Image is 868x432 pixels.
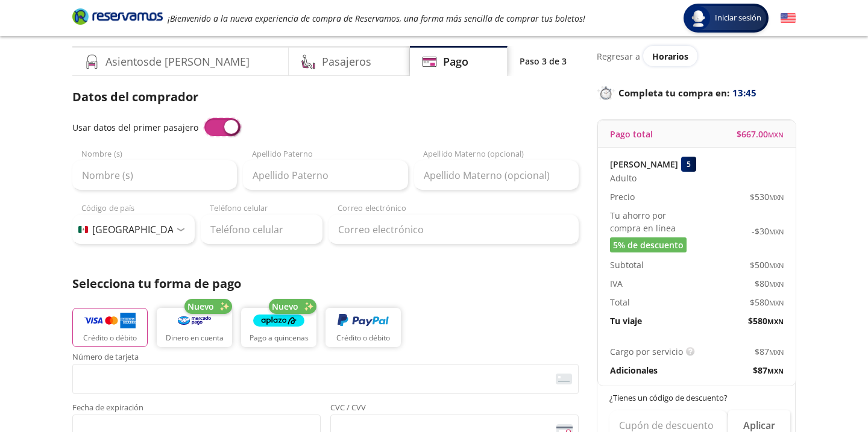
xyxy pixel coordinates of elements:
input: Teléfono celular [201,214,323,245]
span: CVC / CVV [330,404,579,415]
input: Correo electrónico [329,214,579,245]
input: Apellido Paterno [243,160,407,190]
p: Crédito o débito [336,333,390,343]
i: Brand Logo [72,7,163,25]
em: ¡Bienvenido a la nueva experiencia de compra de Reservamos, una forma más sencilla de comprar tus... [168,13,585,24]
input: Apellido Materno (opcional) [414,160,579,190]
span: Nuevo [272,300,298,313]
div: Regresar a ver horarios [597,46,796,66]
p: Precio [610,190,635,203]
small: MXN [769,227,784,236]
button: Crédito o débito [72,308,148,347]
button: Crédito o débito [325,308,401,347]
p: Total [610,296,630,308]
span: -$ 30 [752,225,784,237]
p: Dinero en cuenta [166,333,224,343]
span: $ 580 [750,296,784,308]
p: Cargo por servicio [610,345,683,358]
button: Pago a quincenas [241,308,316,347]
span: 5% de descuento [613,239,684,251]
p: [PERSON_NAME] [610,158,678,171]
small: MXN [767,317,784,326]
span: Horarios [652,51,688,62]
p: Selecciona tu forma de pago [72,275,579,293]
button: Dinero en cuenta [157,308,232,347]
small: MXN [769,193,784,202]
p: Tu ahorro por compra en línea [610,209,697,234]
iframe: Iframe del número de tarjeta asegurada [78,368,573,390]
span: Nuevo [187,300,214,313]
span: $ 530 [750,190,784,203]
span: $ 87 [753,364,784,377]
span: Iniciar sesión [710,12,766,24]
h4: Asientos de [PERSON_NAME] [105,54,250,70]
p: Adicionales [610,364,658,377]
p: Regresar a [597,50,640,63]
span: $ 580 [748,315,784,327]
p: ¿Tienes un código de descuento? [609,392,784,404]
span: Fecha de expiración [72,404,321,415]
img: card [556,374,572,384]
p: Tu viaje [610,315,642,327]
span: Usar datos del primer pasajero [72,122,198,133]
h4: Pasajeros [322,54,371,70]
p: Pago a quincenas [250,333,309,343]
span: Adulto [610,172,637,184]
h4: Pago [443,54,468,70]
p: Subtotal [610,258,644,271]
img: MX [78,226,88,233]
input: Nombre (s) [72,160,237,190]
p: Crédito o débito [83,333,137,343]
span: $ 667.00 [737,128,784,140]
span: $ 500 [750,258,784,271]
p: Completa tu compra en : [597,84,796,101]
p: Datos del comprador [72,88,579,106]
small: MXN [768,130,784,139]
p: IVA [610,277,623,290]
span: 13:45 [732,86,756,100]
span: Número de tarjeta [72,353,579,364]
iframe: Messagebird Livechat Widget [798,362,856,420]
button: English [781,11,796,26]
small: MXN [769,280,784,289]
small: MXN [769,261,784,270]
a: Brand Logo [72,7,163,29]
small: MXN [769,348,784,357]
small: MXN [769,298,784,307]
p: Pago total [610,128,653,140]
small: MXN [767,366,784,375]
p: Paso 3 de 3 [520,55,567,67]
div: 5 [681,157,696,172]
span: $ 80 [755,277,784,290]
span: $ 87 [755,345,784,358]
